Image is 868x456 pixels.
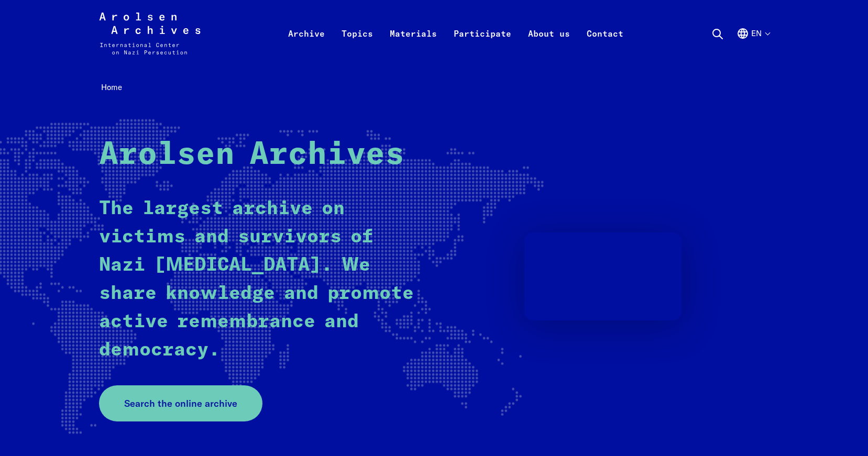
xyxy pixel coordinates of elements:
[737,27,770,65] button: English, language selection
[99,385,262,421] a: Search the online archive
[520,25,578,67] a: About us
[99,139,404,171] strong: Arolsen Archives
[280,13,632,54] nav: Primary
[381,25,445,67] a: Materials
[124,396,237,410] span: Search the online archive
[280,25,333,67] a: Archive
[101,82,122,92] span: Home
[445,25,520,67] a: Participate
[99,80,770,96] nav: Breadcrumb
[578,25,632,67] a: Contact
[333,25,381,67] a: Topics
[99,195,416,364] p: The largest archive on victims and survivors of Nazi [MEDICAL_DATA]. We share knowledge and promo...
